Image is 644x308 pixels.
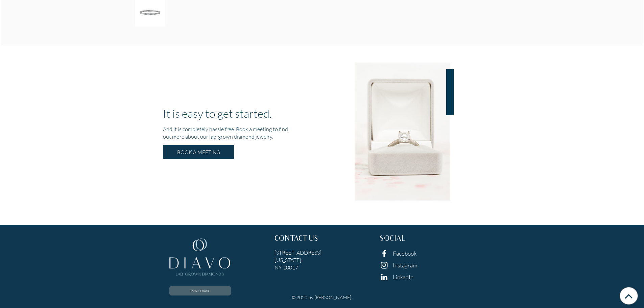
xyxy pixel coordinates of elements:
h3: SOCIAL [380,235,475,243]
h6: © 2020 by [PERSON_NAME]. [292,294,352,300]
img: linkedin [380,273,389,282]
img: footer-logo [169,235,230,281]
a: BOOK A MEETING [163,145,234,159]
a: Instagram [393,262,418,269]
img: instagram [380,261,389,270]
img: ring-box [355,63,454,200]
img: facebook [380,249,389,258]
h3: CONTACT US [275,235,369,243]
h5: [STREET_ADDRESS] [US_STATE] NY 10017 [275,249,369,271]
h5: And it is completely hassle free. Book a meeting to find out more about our lab-grown diamond jew... [163,125,290,140]
span: BOOK A MEETING [177,149,220,155]
iframe: Drift Widget Chat Controller [610,274,636,300]
a: EMAIL DIAVO [169,286,231,295]
a: LinkedIn [393,274,413,281]
a: Facebook [393,250,416,257]
h1: It is easy to get started. [163,106,290,120]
